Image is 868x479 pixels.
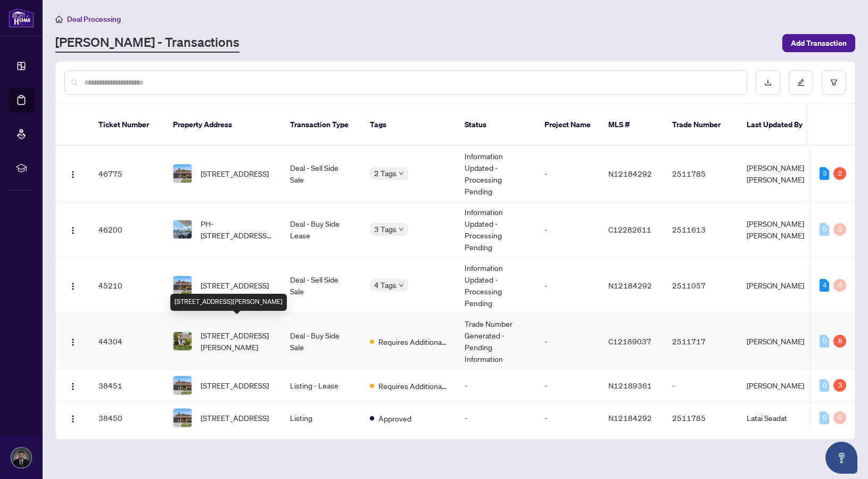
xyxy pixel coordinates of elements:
span: home [55,15,63,23]
td: [PERSON_NAME] [738,369,818,402]
span: [STREET_ADDRESS] [201,279,269,291]
th: MLS # [600,104,664,146]
td: - [536,146,600,202]
span: N12189361 [608,381,652,390]
div: 0 [833,279,846,292]
td: 2511613 [664,202,738,258]
span: [STREET_ADDRESS] [201,168,269,179]
td: 38450 [90,402,164,434]
img: thumbnail-img [173,376,192,394]
td: 2511717 [664,313,738,369]
td: - [536,369,600,402]
button: Logo [64,277,81,294]
button: Logo [64,409,81,426]
span: edit [797,79,805,86]
td: [PERSON_NAME] [PERSON_NAME] [738,202,818,258]
img: Logo [69,226,77,235]
td: Deal - Sell Side Sale [282,146,361,202]
div: 0 [820,335,829,348]
span: Requires Additional Docs [378,380,448,392]
div: 0 [833,223,846,236]
td: 45210 [90,258,164,313]
td: Listing - Lease [282,369,361,402]
td: Deal - Sell Side Sale [282,258,361,313]
a: [PERSON_NAME] - Transactions [55,34,239,53]
span: 2 Tags [374,167,396,179]
img: logo [9,8,34,28]
img: thumbnail-img [173,220,192,238]
td: - [536,313,600,369]
td: - [536,258,600,313]
span: N12184292 [608,169,652,178]
div: [STREET_ADDRESS][PERSON_NAME] [170,294,287,311]
th: Ticket Number [90,104,164,146]
img: Logo [69,382,77,391]
span: 3 Tags [374,223,396,235]
img: Logo [69,170,77,179]
button: download [756,70,780,95]
div: 0 [820,411,829,424]
th: Tags [361,104,456,146]
td: 2511785 [664,146,738,202]
span: [STREET_ADDRESS] [201,379,269,391]
th: Transaction Type [282,104,361,146]
td: [PERSON_NAME] [PERSON_NAME] [738,146,818,202]
td: - [536,402,600,434]
div: 0 [833,411,846,424]
td: 46775 [90,146,164,202]
span: Requires Additional Docs [378,336,448,348]
span: filter [830,79,838,86]
th: Last Updated By [738,104,818,146]
td: Information Updated - Processing Pending [456,258,536,313]
button: Open asap [825,442,857,474]
td: - [456,402,536,434]
td: - [664,369,738,402]
span: down [399,227,404,232]
button: filter [822,70,846,95]
th: Trade Number [664,104,738,146]
div: 0 [820,379,829,392]
span: down [399,171,404,176]
div: 4 [820,279,829,292]
img: thumbnail-img [173,332,192,350]
td: 44304 [90,313,164,369]
td: Information Updated - Processing Pending [456,146,536,202]
div: 3 [820,167,829,180]
span: N12184292 [608,280,652,290]
img: Logo [69,338,77,346]
span: 4 Tags [374,279,396,291]
td: Listing [282,402,361,434]
span: [STREET_ADDRESS] [201,412,269,424]
div: 0 [820,223,829,236]
span: download [764,79,772,86]
span: [STREET_ADDRESS][PERSON_NAME] [201,329,273,353]
button: Logo [64,165,81,182]
th: Status [456,104,536,146]
img: thumbnail-img [173,276,192,294]
img: thumbnail-img [173,409,192,427]
span: Approved [378,412,411,424]
span: N12184292 [608,413,652,423]
td: Information Updated - Processing Pending [456,202,536,258]
span: Add Transaction [791,35,847,52]
div: 3 [833,379,846,392]
div: 8 [833,335,846,348]
span: C12282611 [608,225,651,234]
button: edit [789,70,813,95]
td: [PERSON_NAME] [738,258,818,313]
td: - [536,202,600,258]
img: Logo [69,415,77,423]
td: 2511057 [664,258,738,313]
td: Deal - Buy Side Sale [282,313,361,369]
button: Add Transaction [782,34,855,52]
td: Deal - Buy Side Lease [282,202,361,258]
td: Latai Seadat [738,402,818,434]
button: Logo [64,221,81,238]
span: PH-[STREET_ADDRESS][PERSON_NAME] [201,218,273,241]
span: C12189037 [608,336,651,346]
td: 2511785 [664,402,738,434]
img: Logo [69,282,77,291]
span: down [399,283,404,288]
img: Profile Icon [11,448,31,468]
span: Deal Processing [67,14,121,24]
